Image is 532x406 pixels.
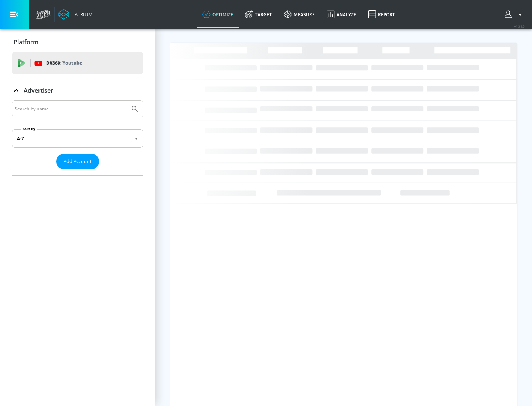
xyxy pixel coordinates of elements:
div: A-Z [12,129,143,148]
div: Advertiser [12,100,143,175]
div: Atrium [72,11,93,18]
label: Sort By [21,127,37,131]
div: Advertiser [12,80,143,101]
p: DV360: [46,59,82,67]
p: Advertiser [24,86,53,94]
span: Add Account [64,157,92,166]
div: Platform [12,32,143,52]
a: Analyze [321,1,362,28]
nav: list of Advertiser [12,169,143,175]
a: Atrium [58,9,93,20]
a: Report [362,1,401,28]
span: v 4.24.0 [514,24,525,28]
a: optimize [197,1,239,28]
div: DV360: Youtube [12,52,143,74]
a: measure [278,1,321,28]
input: Search by name [15,104,127,114]
p: Youtube [62,59,82,67]
button: Add Account [56,154,99,169]
p: Platform [14,38,38,46]
a: Target [239,1,278,28]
